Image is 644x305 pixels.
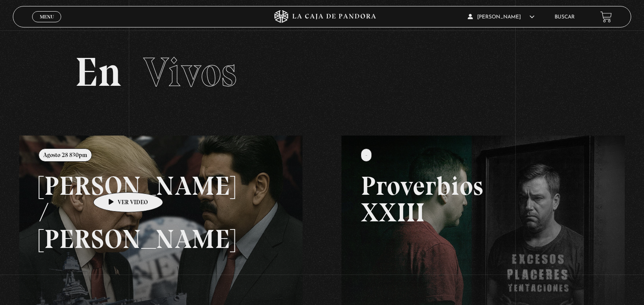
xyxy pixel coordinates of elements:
[75,52,570,93] h2: En
[555,15,575,20] a: Buscar
[600,11,612,23] a: View your shopping cart
[143,48,237,97] span: Vivos
[468,15,534,20] span: [PERSON_NAME]
[40,14,54,19] span: Menu
[37,21,57,27] span: Cerrar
